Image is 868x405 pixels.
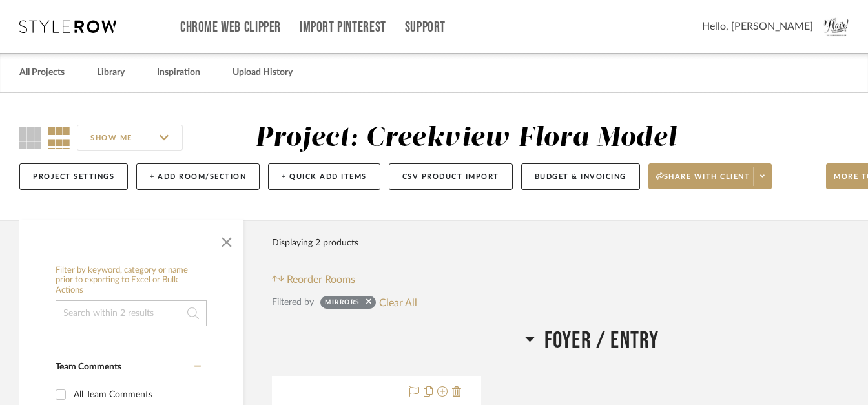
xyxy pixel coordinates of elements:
[272,230,358,256] div: Displaying 2 products
[180,22,281,33] a: Chrome Web Clipper
[268,163,380,190] button: + Quick Add Items
[255,125,676,152] div: Project: Creekview Flora Model
[19,163,128,190] button: Project Settings
[389,163,513,190] button: CSV Product Import
[823,13,850,40] img: avatar
[300,22,386,33] a: Import Pinterest
[214,227,240,253] button: Close
[702,19,813,34] span: Hello, [PERSON_NAME]
[379,294,417,311] button: Clear All
[325,298,360,311] div: Mirrors
[544,327,659,355] span: Foyer / Entry
[157,64,200,81] a: Inspiration
[405,22,446,33] a: Support
[521,163,640,190] button: Budget & Invoicing
[74,384,198,405] div: All Team Comments
[648,163,772,189] button: Share with client
[232,64,293,81] a: Upload History
[56,362,121,371] span: Team Comments
[97,64,125,81] a: Library
[56,265,207,296] h6: Filter by keyword, category or name prior to exporting to Excel or Bulk Actions
[136,163,260,190] button: + Add Room/Section
[19,64,65,81] a: All Projects
[56,300,207,326] input: Search within 2 results
[656,172,750,191] span: Share with client
[287,272,355,287] span: Reorder Rooms
[272,295,314,309] div: Filtered by
[272,272,355,287] button: Reorder Rooms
